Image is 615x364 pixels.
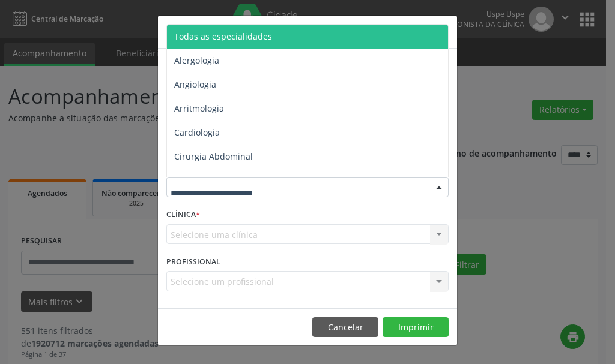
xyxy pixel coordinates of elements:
span: Cirurgia Bariatrica [174,175,248,186]
label: PROFISSIONAL [166,252,220,271]
span: Todas as especialidades [174,31,272,42]
span: Arritmologia [174,103,224,114]
button: Cancelar [312,317,378,338]
span: Cirurgia Abdominal [174,151,253,162]
span: Cardiologia [174,127,220,138]
button: Imprimir [383,317,449,338]
button: Close [433,16,457,45]
span: Angiologia [174,79,216,90]
h5: Relatório de agendamentos [166,24,304,40]
span: Alergologia [174,55,219,66]
label: CLÍNICA [166,206,200,224]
